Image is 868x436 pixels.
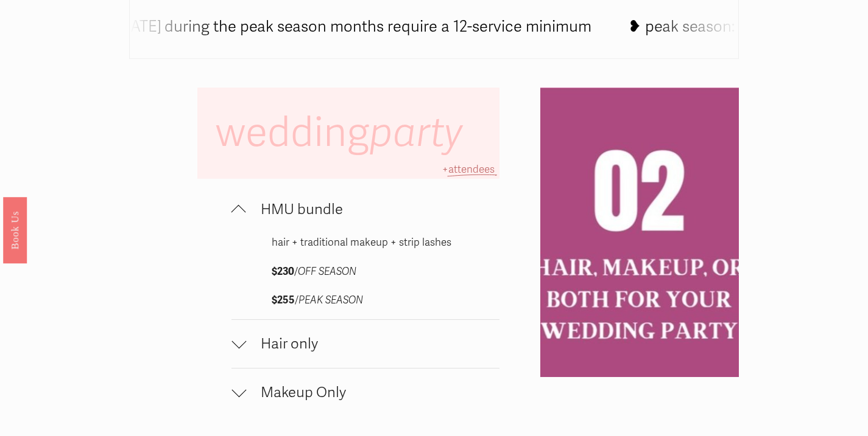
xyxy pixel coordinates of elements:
[3,196,27,263] a: Book Us
[99,18,591,36] tspan: ❥ [DATE] during the peak season months require a 12-service minimum
[216,108,472,157] span: wedding
[442,163,448,176] span: +
[298,265,356,278] em: OFF SEASON
[272,263,459,282] p: /
[246,335,499,353] span: Hair only
[272,265,294,278] strong: $230
[272,294,295,306] strong: $255
[231,369,499,417] button: Makeup Only
[272,291,459,310] p: /
[448,163,495,176] span: attendees
[231,185,499,234] button: HMU bundle
[298,294,363,306] em: PEAK SEASON
[231,320,499,368] button: Hair only
[231,234,499,319] div: HMU bundle
[369,108,463,157] em: party
[246,384,499,401] span: Makeup Only
[272,234,459,252] p: hair + traditional makeup + strip lashes
[246,201,499,218] span: HMU bundle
